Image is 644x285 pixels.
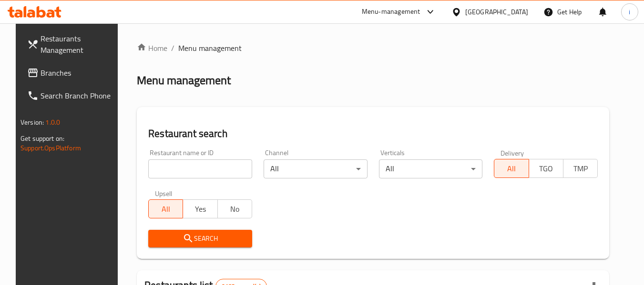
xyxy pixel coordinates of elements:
[563,159,598,178] button: TMP
[178,42,242,54] span: Menu management
[153,202,179,216] span: All
[171,42,174,54] li: /
[20,132,64,145] span: Get support on:
[629,7,630,17] span: i
[20,84,123,107] a: Search Branch Phone
[379,159,483,178] div: All
[137,73,231,88] h2: Menu management
[20,61,123,84] a: Branches
[567,162,594,176] span: TMP
[148,199,183,218] button: All
[148,127,598,141] h2: Restaurant search
[20,116,44,128] span: Version:
[41,33,116,56] span: Restaurants Management
[494,159,529,178] button: All
[41,90,116,101] span: Search Branch Phone
[156,233,245,245] span: Search
[501,149,524,156] label: Delivery
[148,230,252,247] button: Search
[533,162,560,176] span: TGO
[498,162,525,176] span: All
[45,116,60,128] span: 1.0.0
[264,159,368,178] div: All
[187,202,214,216] span: Yes
[137,42,609,54] nav: breadcrumb
[148,159,252,178] input: Search for restaurant name or ID..
[20,142,81,154] a: Support.OpsPlatform
[529,159,563,178] button: TGO
[137,42,167,54] a: Home
[465,7,528,17] div: [GEOGRAPHIC_DATA]
[217,199,252,218] button: No
[362,6,420,18] div: Menu-management
[183,199,217,218] button: Yes
[155,190,173,197] label: Upsell
[41,67,116,79] span: Branches
[20,27,123,61] a: Restaurants Management
[222,202,248,216] span: No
